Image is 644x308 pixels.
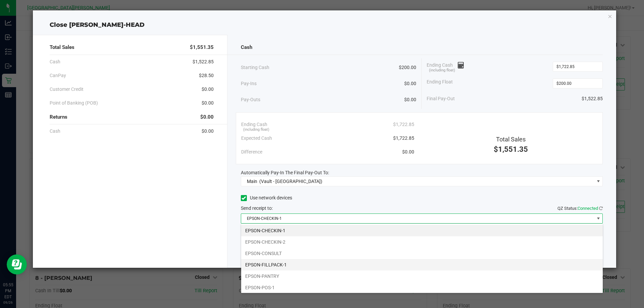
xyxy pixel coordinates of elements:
span: $1,522.85 [193,58,214,65]
span: Cash [50,128,60,135]
span: Pay-Ins [241,80,257,87]
span: $0.00 [404,80,416,87]
span: $0.00 [202,100,214,107]
li: EPSON-FILLPACK-1 [241,259,603,270]
label: Use network devices [241,194,292,201]
span: $28.50 [199,72,214,79]
span: Automatically Pay-In The Final Pay-Out To: [241,170,329,175]
span: Ending Float [427,78,453,88]
span: $0.00 [202,86,214,93]
span: Final Pay-Out [427,95,455,102]
span: $1,551.35 [190,44,214,51]
li: EPSON-CHECKIN-1 [241,225,603,236]
span: Main [247,179,257,184]
span: $0.00 [404,96,416,103]
li: EPSON-CHECKIN-2 [241,236,603,248]
li: EPSON-CONSULT [241,248,603,259]
span: Point of Banking (POB) [50,100,98,107]
span: Connected [578,206,598,211]
span: Customer Credit [50,86,84,93]
span: Send receipt to: [241,205,273,211]
span: $1,722.85 [393,135,414,142]
span: Ending Cash [241,121,267,128]
div: Close [PERSON_NAME]-HEAD [33,20,616,29]
li: EPSON-POS-1 [241,282,603,293]
span: $200.00 [399,64,416,71]
span: $1,551.35 [494,145,528,153]
span: EPSON-CHECKIN-1 [241,214,594,223]
span: Difference [241,148,262,156]
span: (Vault - [GEOGRAPHIC_DATA]) [259,179,322,184]
span: Cash [241,44,252,51]
span: $1,522.85 [582,95,603,102]
span: Ending Cash [427,62,464,72]
li: EPSON-PANTRY [241,270,603,282]
span: (including float) [243,127,269,133]
span: Cash [50,58,60,65]
span: Total Sales [496,136,526,143]
span: $0.00 [402,148,414,156]
span: Starting Cash [241,64,269,71]
div: Returns [50,110,214,124]
iframe: Resource center [7,254,27,274]
span: Pay-Outs [241,96,260,103]
span: Total Sales [50,44,74,51]
span: (including float) [429,68,455,73]
span: $0.00 [200,113,214,121]
span: QZ Status: [557,206,603,211]
span: $0.00 [202,128,214,135]
span: Expected Cash [241,135,272,142]
span: $1,722.85 [393,121,414,128]
span: CanPay [50,72,66,79]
